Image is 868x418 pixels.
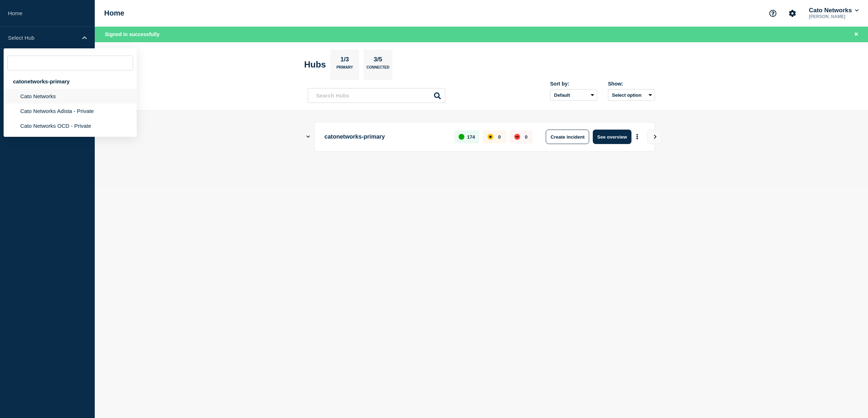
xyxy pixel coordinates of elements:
div: Sort by: [550,81,597,87]
div: down [514,134,520,140]
li: Cato Networks [4,89,137,104]
button: Create incident [546,130,589,144]
button: Close banner [852,30,861,39]
div: affected [488,134,493,140]
li: Cato Networks Adista - Private [4,104,137,118]
button: Account settings [785,6,800,21]
p: catonetworks-primary [324,130,446,144]
p: Connected [366,65,389,73]
button: More actions [633,130,642,144]
h2: Hubs [304,60,326,70]
button: View [647,130,662,144]
p: [PERSON_NAME] [807,14,860,19]
p: Select Hub [8,35,77,41]
button: Cato Networks [807,7,860,14]
p: Primary [336,65,353,73]
p: 0 [498,134,501,140]
p: 174 [467,134,475,140]
div: Show: [608,81,655,87]
h1: Home [104,9,124,17]
span: Signed in successfully [105,31,159,37]
p: 0 [525,134,527,140]
p: 1/3 [338,56,352,65]
button: Select option [608,89,655,101]
div: up [459,134,464,140]
li: Cato Networks OCD - Private [4,118,137,133]
select: Sort by [550,89,597,101]
button: Show Connected Hubs [306,134,310,140]
div: catonetworks-primary [4,74,137,89]
input: Search Hubs [308,88,445,103]
button: See overview [593,130,631,144]
p: 3/5 [371,56,385,65]
button: Support [765,6,780,21]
